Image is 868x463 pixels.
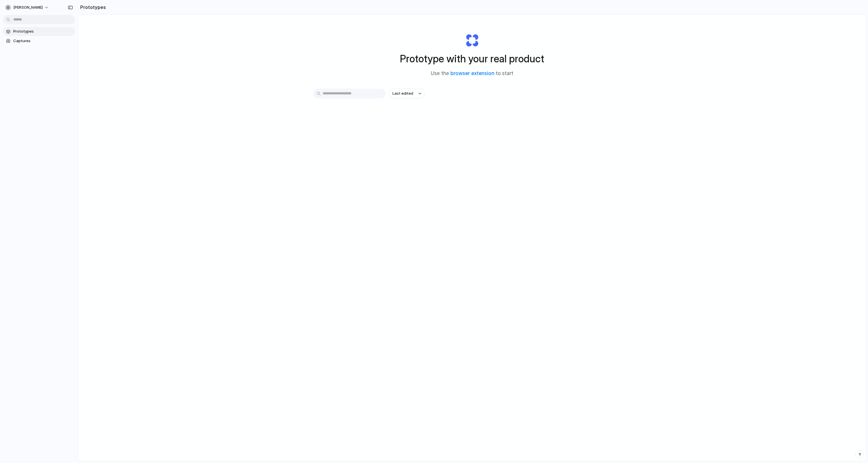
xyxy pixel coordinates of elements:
button: Last edited [389,89,425,98]
span: [PERSON_NAME] [13,5,43,10]
a: Prototypes [3,27,75,36]
span: Last edited [392,91,413,96]
a: Captures [3,37,75,45]
a: browser extension [450,70,494,76]
span: Use the to start [431,70,513,77]
button: [PERSON_NAME] [3,3,52,12]
h1: Prototype with your real product [400,51,544,66]
span: Captures [13,38,73,44]
h2: Prototypes [78,4,106,11]
span: Prototypes [13,29,73,34]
